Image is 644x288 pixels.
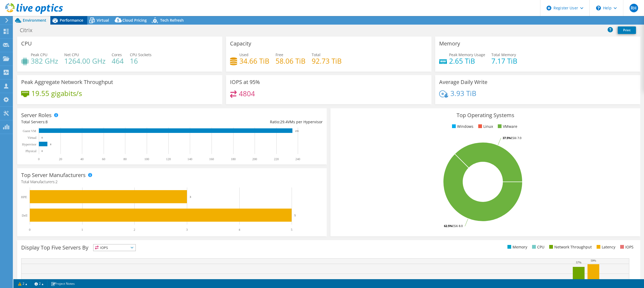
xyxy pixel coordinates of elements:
[449,58,485,64] h4: 2.65 TiB
[444,224,452,228] tspan: 62.5%
[55,179,58,184] span: 2
[31,52,47,57] span: Peak CPU
[102,157,105,161] text: 60
[21,119,172,125] div: Total Servers:
[81,228,83,232] text: 1
[312,52,321,57] span: Total
[122,18,147,23] span: Cloud Pricing
[618,26,636,34] a: Print
[595,244,615,250] li: Latency
[97,18,109,23] span: Virtual
[451,124,473,129] li: Windows
[548,244,592,250] li: Network Throughput
[31,280,47,287] a: 2
[14,280,31,287] a: 2
[28,136,37,140] text: Virtual
[276,58,306,64] h4: 58.06 TiB
[59,157,62,161] text: 20
[252,157,257,161] text: 200
[295,157,300,161] text: 240
[186,228,188,232] text: 3
[491,52,516,57] span: Total Memory
[511,136,521,140] tspan: ESXi 7.0
[46,119,48,124] span: 8
[230,41,251,47] h3: Capacity
[576,261,581,264] text: 57%
[239,58,269,64] h4: 34.66 TiB
[31,90,82,96] h4: 19.55 gigabits/s
[42,150,43,152] text: 0
[295,130,299,132] text: 235
[477,124,493,129] li: Linux
[450,90,476,96] h4: 3.93 TiB
[130,58,152,64] h4: 16
[209,157,214,161] text: 160
[591,259,596,262] text: 59%
[439,41,460,47] h3: Memory
[334,112,636,118] h3: Top Operating Systems
[31,58,58,64] h4: 382 GHz
[230,79,260,85] h3: IOPS at 95%
[439,79,487,85] h3: Average Daily Write
[29,228,31,232] text: 0
[112,52,122,57] span: Cores
[22,214,27,217] text: Dell
[21,112,52,118] h3: Server Roles
[160,18,184,23] span: Tech Refresh
[172,119,323,125] div: Ratio: VMs per Hypervisor
[23,18,46,23] span: Environment
[239,228,240,232] text: 4
[619,244,634,250] li: IOPS
[38,157,40,161] text: 0
[23,129,36,133] text: Guest VM
[64,58,106,64] h4: 1264.00 GHz
[449,52,485,57] span: Peak Memory Usage
[21,41,32,47] h3: CPU
[596,6,601,10] svg: \n
[42,136,43,139] text: 0
[47,280,78,287] a: Project Notes
[60,18,83,23] span: Performance
[280,119,288,124] span: 29.4
[112,58,124,64] h4: 464
[630,4,638,12] span: RH
[130,52,152,57] span: CPU Sockets
[291,228,292,232] text: 5
[496,124,517,129] li: VMware
[294,214,296,217] text: 5
[17,27,41,33] h1: Citrix
[239,91,255,97] h4: 4804
[93,244,135,251] span: IOPS
[21,79,113,85] h3: Peak Aggregate Network Throughput
[190,195,191,198] text: 3
[187,157,192,161] text: 140
[22,143,36,146] text: Hypervisor
[134,228,135,232] text: 2
[166,157,171,161] text: 120
[312,58,342,64] h4: 92.73 TiB
[239,52,248,57] span: Used
[531,244,544,250] li: CPU
[25,149,36,153] text: Physical
[506,244,527,250] li: Memory
[80,157,84,161] text: 40
[231,157,236,161] text: 180
[503,136,511,140] tspan: 37.5%
[276,52,283,57] span: Free
[452,224,463,228] tspan: ESXi 8.0
[144,157,149,161] text: 100
[21,195,27,199] text: HPE
[21,172,86,178] h3: Top Server Manufacturers
[123,157,127,161] text: 80
[491,58,517,64] h4: 7.17 TiB
[274,157,279,161] text: 220
[50,143,51,146] text: 8
[64,52,79,57] span: Net CPU
[21,179,323,185] h4: Total Manufacturers:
